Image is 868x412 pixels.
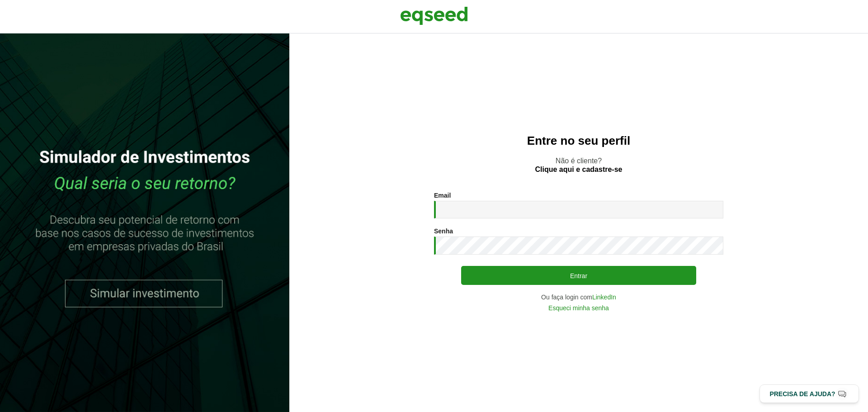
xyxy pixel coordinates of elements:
h2: Entre no seu perfil [307,134,850,147]
a: Clique aqui e cadastre-se [535,166,623,173]
a: Esqueci minha senha [548,305,609,311]
img: EqSeed Logo [400,5,468,27]
button: Entrar [461,266,696,285]
a: LinkedIn [592,294,616,300]
div: Ou faça login com [434,294,723,300]
label: Senha [434,228,453,234]
p: Não é cliente? [307,156,850,174]
label: Email [434,192,451,199]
